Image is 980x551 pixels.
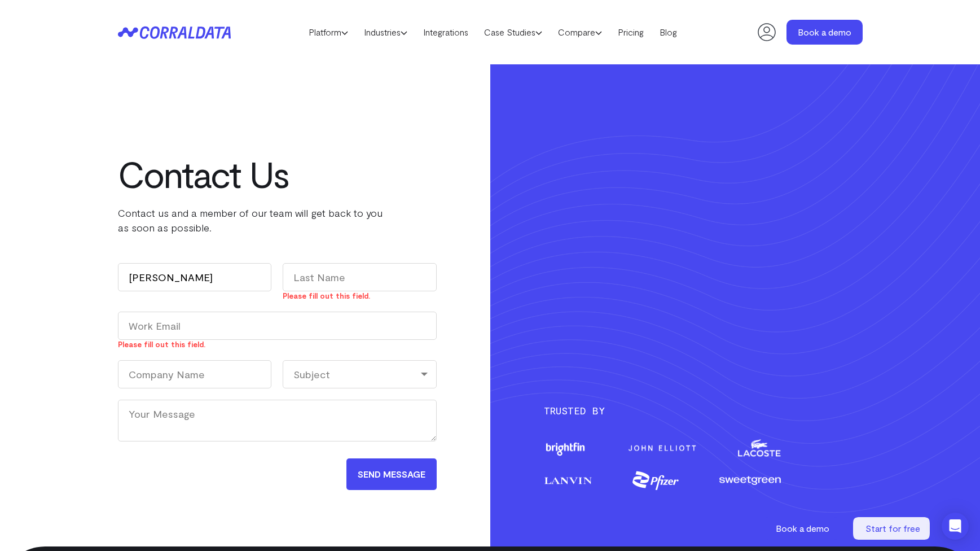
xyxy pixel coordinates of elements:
[415,24,476,41] a: Integrations
[476,24,550,41] a: Case Studies
[610,24,652,41] a: Pricing
[550,24,610,41] a: Compare
[763,517,842,540] a: Book a demo
[283,360,437,388] div: Subject
[283,263,437,291] input: Last Name
[118,205,411,235] p: Contact us and a member of our team will get back to you as soon as possible.
[776,523,829,533] span: Book a demo
[118,360,272,388] input: Company Name
[544,403,863,418] h3: Trusted By
[346,458,437,490] input: Send Message
[853,517,932,540] a: Start for free
[118,312,437,340] input: Work Email
[301,24,356,41] a: Platform
[118,154,411,194] h1: Contact Us
[865,523,920,533] span: Start for free
[283,291,437,300] div: Please fill out this field.
[942,513,969,540] div: Open Intercom Messenger
[118,340,437,349] div: Please fill out this field.
[786,20,863,45] a: Book a demo
[118,263,272,291] input: First name
[652,24,685,41] a: Blog
[356,24,415,41] a: Industries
